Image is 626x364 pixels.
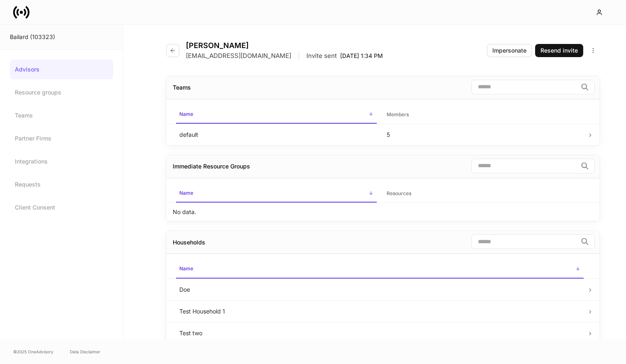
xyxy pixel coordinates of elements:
[380,124,587,145] td: 5
[173,162,250,170] div: Immediate Resource Groups
[387,111,409,118] h6: Members
[10,175,113,194] a: Requests
[10,106,113,125] a: Teams
[173,124,380,145] td: default
[298,52,300,60] p: |
[173,322,587,344] td: Test two
[540,46,578,55] div: Resend invite
[10,83,113,102] a: Resource groups
[173,83,191,92] div: Teams
[383,185,584,202] span: Resources
[173,208,196,216] p: No data.
[10,198,113,217] a: Client Consent
[173,238,205,247] div: Households
[535,44,583,57] button: Resend invite
[176,106,377,124] span: Name
[173,279,587,300] td: Doe
[492,46,526,55] div: Impersonate
[179,265,193,272] h6: Name
[383,106,584,123] span: Members
[306,52,337,60] p: Invite sent
[10,129,113,148] a: Partner Firms
[340,52,383,60] p: [DATE] 1:34 PM
[179,110,193,118] h6: Name
[176,260,584,278] span: Name
[176,185,377,203] span: Name
[10,33,113,41] div: Bailard (103323)
[70,348,100,355] a: Data Disclaimer
[10,60,113,79] a: Advisors
[186,41,383,50] h4: [PERSON_NAME]
[186,52,291,60] p: [EMAIL_ADDRESS][DOMAIN_NAME]
[173,300,587,322] td: Test Household 1
[10,152,113,171] a: Integrations
[387,189,411,197] h6: Resources
[179,189,193,197] h6: Name
[487,44,532,57] button: Impersonate
[13,348,53,355] span: © 2025 OneAdvisory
